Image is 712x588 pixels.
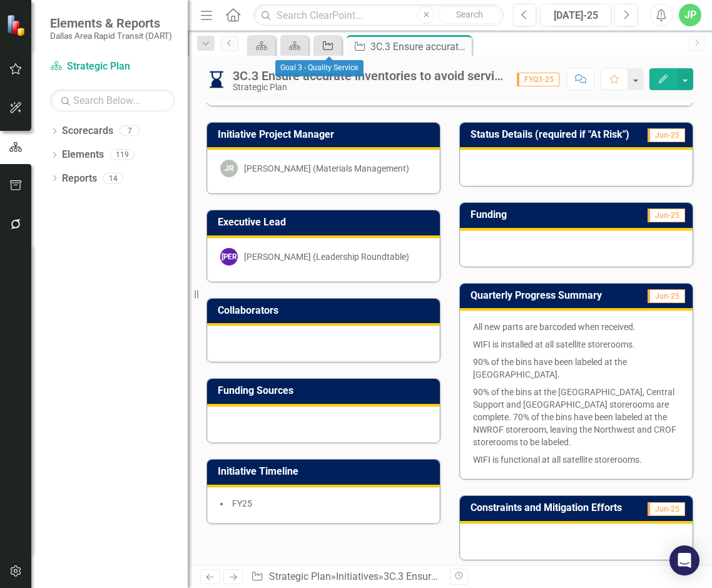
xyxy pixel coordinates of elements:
p: WIFI is functional at all satellite storerooms. [473,451,679,466]
h3: Executive Lead [218,217,434,228]
h3: Collaborators [218,305,434,316]
p: 90% of the bins at the [GEOGRAPHIC_DATA], Central Support and [GEOGRAPHIC_DATA] storerooms are co... [473,383,679,451]
a: Scorecards [62,124,113,138]
div: 3C.3 Ensure accurate inventories to avoid service disruptions [233,69,504,83]
p: 90% of the bins have been labeled at the [GEOGRAPHIC_DATA]. [473,353,679,383]
div: [PERSON_NAME] [220,248,238,266]
span: Elements & Reports [50,16,172,31]
a: Reports [62,172,97,186]
a: Elements [62,148,104,162]
div: 14 [103,173,123,183]
p: WIFI is installed at all satellite storerooms. [473,336,679,353]
div: 119 [110,150,135,160]
img: ClearPoint Strategy [5,13,29,38]
span: FY25 [232,498,252,508]
span: Jun-25 [648,502,685,516]
div: [PERSON_NAME] (Leadership Roundtable) [244,250,409,263]
h3: Initiative Timeline [218,466,434,477]
div: 3C.3 Ensure accurate inventories to avoid service disruptions [370,39,469,54]
input: Search Below... [50,90,175,111]
button: JP [679,4,701,26]
h3: Constraints and Mitigation Efforts [470,502,643,513]
h3: Status Details (required if "At Risk") [470,129,644,140]
span: FYQ3-25 [517,73,559,86]
span: Jun-25 [648,289,685,303]
div: 7 [120,126,140,137]
div: 3C.3 Ensure accurate inventories to avoid service disruptions [384,570,651,582]
input: Search ClearPoint... [253,4,504,26]
a: Strategic Plan [50,59,175,74]
h3: Initiative Project Manager [218,129,434,140]
img: In Progress [206,70,226,90]
div: Strategic Plan [233,83,504,92]
div: [DATE]-25 [544,8,607,23]
a: Initiatives [336,570,379,582]
div: Open Intercom Messenger [669,545,699,575]
h3: Quarterly Progress Summary [470,290,637,301]
div: Goal 3 - Quality Service [275,60,364,76]
button: Search [438,6,501,24]
span: Jun-25 [648,209,685,222]
div: » » [251,570,440,584]
span: Jun-25 [648,128,685,142]
span: Search [456,9,483,19]
small: Dallas Area Rapid Transit (DART) [50,31,172,41]
h3: Funding [470,209,575,220]
h3: Funding Sources [218,385,434,396]
p: All new parts are barcoded when received. [473,321,679,336]
button: [DATE]-25 [540,4,611,26]
div: [PERSON_NAME] (Materials Management) [244,162,409,175]
a: Strategic Plan [269,570,331,582]
div: JR [220,160,238,177]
